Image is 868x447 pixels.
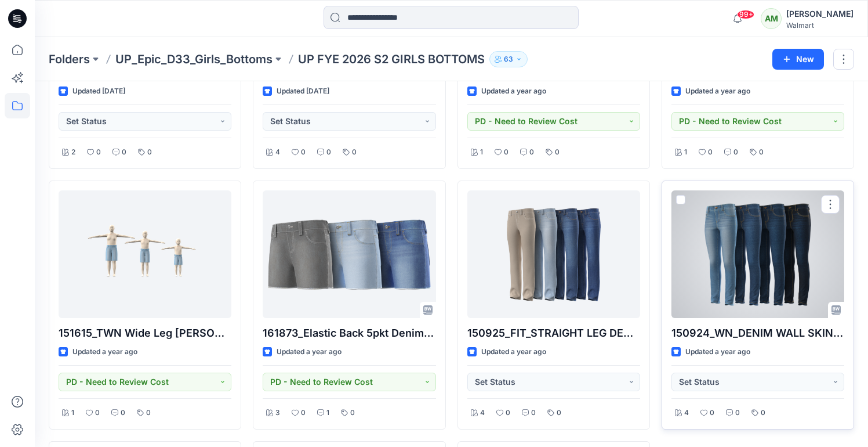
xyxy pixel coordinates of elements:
p: 150925_FIT_STRAIGHT LEG DENIM [467,325,640,341]
span: 99+ [737,10,754,19]
p: Updated a year ago [72,346,137,358]
p: 0 [710,407,714,419]
p: 0 [555,146,560,158]
p: 1 [480,146,483,158]
p: 150924_WN_DENIM WALL SKINNY [671,325,844,341]
div: [PERSON_NAME] [786,7,854,21]
p: 0 [708,146,713,158]
p: Updated a year ago [685,346,750,358]
div: Walmart [786,21,854,30]
p: 0 [301,407,306,419]
p: 0 [557,407,561,419]
p: 0 [759,146,764,158]
p: 0 [326,146,331,158]
p: 0 [733,146,738,158]
p: 2 [71,146,75,158]
p: Updated a year ago [277,346,342,358]
p: Updated [DATE] [277,85,329,98]
a: Folders [49,51,90,67]
p: 0 [506,407,510,419]
p: 0 [147,146,152,158]
p: 0 [504,146,509,158]
p: Updated [DATE] [72,85,125,98]
button: 63 [489,51,528,67]
p: 0 [761,407,765,419]
p: 151615_TWN Wide Leg [PERSON_NAME] [59,325,231,341]
a: UP_Epic_D33_Girls_Bottoms [115,51,273,67]
div: AM [761,8,782,29]
p: 0 [96,146,101,158]
p: 4 [684,407,689,419]
a: 161873_Elastic Back 5pkt Denim Shorts Frayed Hem [263,190,435,318]
a: 151615_TWN Wide Leg Jean Short [59,190,231,318]
p: Updated a year ago [685,85,750,98]
a: 150925_FIT_STRAIGHT LEG DENIM [467,190,640,318]
p: 0 [352,146,357,158]
p: UP FYE 2026 S2 GIRLS BOTTOMS [298,51,485,67]
p: 0 [735,407,740,419]
p: 161873_Elastic Back 5pkt Denim Shorts Frayed Hem [263,325,435,341]
p: 1 [326,407,329,419]
p: 0 [301,146,306,158]
p: Updated a year ago [481,85,546,98]
p: 0 [95,407,100,419]
button: New [772,49,824,70]
p: 0 [350,407,355,419]
p: 0 [529,146,534,158]
p: 0 [122,146,126,158]
a: 150924_WN_DENIM WALL SKINNY [671,190,844,318]
p: 1 [71,407,74,419]
p: 4 [275,146,280,158]
p: 0 [146,407,151,419]
p: 1 [684,146,687,158]
p: Updated a year ago [481,346,546,358]
p: 0 [121,407,125,419]
p: 3 [275,407,280,419]
p: 0 [531,407,536,419]
p: 63 [504,53,513,66]
p: 4 [480,407,485,419]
